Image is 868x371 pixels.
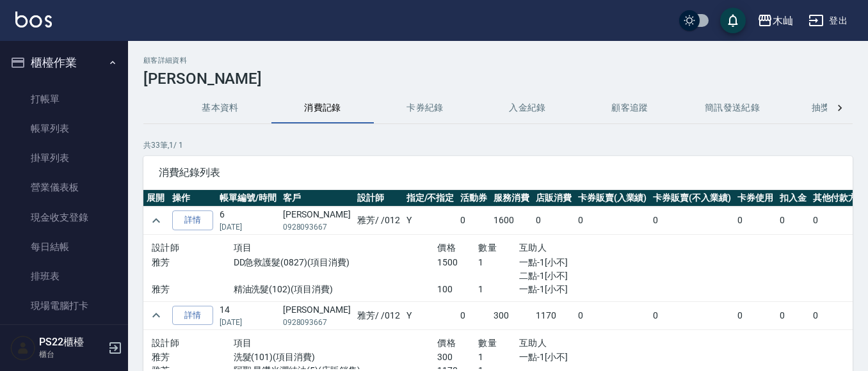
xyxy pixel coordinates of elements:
[490,301,533,329] td: 300
[5,262,123,291] a: 排班表
[147,306,166,325] button: expand row
[478,338,497,348] span: 數量
[579,93,681,123] button: 顧客追蹤
[147,211,166,230] button: expand row
[5,114,123,143] a: 帳單列表
[234,256,438,269] p: DD急救護髮(0827)(項目消費)
[234,338,252,348] span: 項目
[533,207,575,235] td: 0
[220,317,277,328] p: [DATE]
[478,256,519,269] p: 1
[650,301,734,329] td: 0
[490,207,533,235] td: 1600
[234,242,252,253] span: 項目
[734,190,776,207] th: 卡券使用
[476,93,579,123] button: 入金紀錄
[152,338,179,348] span: 設計師
[681,93,784,123] button: 簡訊發送紀錄
[533,190,575,207] th: 店販消費
[159,166,837,179] span: 消費紀錄列表
[39,349,104,360] p: 櫃台
[519,256,641,269] p: 一點-1[小不]
[575,207,650,235] td: 0
[283,221,351,233] p: 0928093667
[734,301,776,329] td: 0
[152,351,234,364] p: 雅芳
[280,207,354,235] td: [PERSON_NAME]
[533,301,575,329] td: 1170
[457,190,490,207] th: 活動券
[490,190,533,207] th: 服務消費
[374,93,476,123] button: 卡券紀錄
[734,207,776,235] td: 0
[10,335,36,361] img: Person
[5,84,123,114] a: 打帳單
[478,283,519,296] p: 1
[776,190,810,207] th: 扣入金
[271,93,374,123] button: 消費記錄
[5,46,123,79] button: 櫃檯作業
[172,210,213,230] a: 詳情
[280,301,354,329] td: [PERSON_NAME]
[437,338,456,348] span: 價格
[575,190,650,207] th: 卡券販賣(入業績)
[437,256,478,269] p: 1500
[5,143,123,173] a: 掛單列表
[457,301,490,329] td: 0
[403,301,458,329] td: Y
[478,242,497,253] span: 數量
[169,93,271,123] button: 基本資料
[773,13,793,29] div: 木屾
[519,242,547,253] span: 互助人
[650,207,734,235] td: 0
[143,56,853,65] h2: 顧客詳細資料
[5,291,123,320] a: 現場電腦打卡
[519,338,547,348] span: 互助人
[152,242,179,253] span: 設計師
[152,283,234,296] p: 雅芳
[354,207,403,235] td: 雅芳 / /012
[143,190,169,207] th: 展開
[803,9,853,33] button: 登出
[234,351,438,364] p: 洗髮(101)(項目消費)
[234,283,438,296] p: 精油洗髮(102)(項目消費)
[437,351,478,364] p: 300
[39,336,104,349] h5: PS22櫃檯
[650,190,734,207] th: 卡券販賣(不入業績)
[5,203,123,232] a: 現金收支登錄
[280,190,354,207] th: 客戶
[720,8,746,33] button: save
[169,190,216,207] th: 操作
[283,317,351,328] p: 0928093667
[752,8,798,34] button: 木屾
[216,207,280,235] td: 6
[519,269,641,283] p: 二點-1[小不]
[457,207,490,235] td: 0
[5,232,123,262] a: 每日結帳
[478,351,519,364] p: 1
[143,139,853,151] p: 共 33 筆, 1 / 1
[216,301,280,329] td: 14
[437,283,478,296] p: 100
[354,301,403,329] td: 雅芳 / /012
[403,190,458,207] th: 指定/不指定
[15,12,52,28] img: Logo
[519,283,641,296] p: 一點-1[小不]
[220,221,277,233] p: [DATE]
[776,301,810,329] td: 0
[152,256,234,269] p: 雅芳
[403,207,458,235] td: Y
[575,301,650,329] td: 0
[143,70,853,88] h3: [PERSON_NAME]
[172,306,213,326] a: 詳情
[354,190,403,207] th: 設計師
[437,242,456,253] span: 價格
[776,207,810,235] td: 0
[216,190,280,207] th: 帳單編號/時間
[5,173,123,202] a: 營業儀表板
[519,351,641,364] p: 一點-1[小不]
